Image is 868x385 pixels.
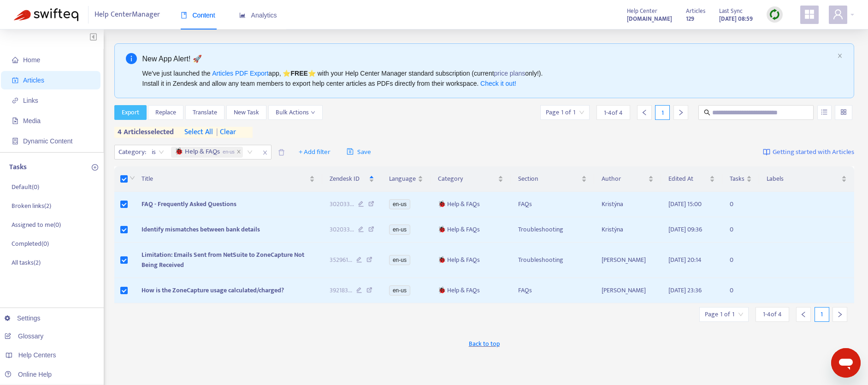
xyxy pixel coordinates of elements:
a: Check it out! [480,80,516,87]
a: Articles PDF Export [212,70,268,77]
span: appstore [804,9,815,20]
span: New Task [234,107,259,118]
span: book [181,12,187,18]
span: Author [602,174,646,184]
span: 352961 ... [330,255,352,265]
span: delete [278,149,285,156]
span: Bulk Actions [276,107,315,118]
div: We've just launched the app, ⭐ ⭐️ with your Help Center Manager standard subscription (current on... [142,68,834,89]
span: + Add filter [299,147,331,158]
p: Default ( 0 ) [12,182,39,192]
iframe: Button to launch messaging window [831,348,861,378]
span: Home [23,56,40,64]
span: Section [518,174,579,184]
span: down [311,110,315,115]
b: FREE [290,70,307,77]
span: unordered-list [821,109,827,115]
td: Kristýna [594,192,661,217]
span: Category [438,174,496,184]
span: 🐞 Help & FAQs [175,147,235,158]
button: Translate [185,105,224,120]
span: left [641,109,648,116]
span: left [800,311,807,318]
span: Replace [155,107,176,118]
span: down [130,175,135,181]
span: Zendesk ID [330,174,367,184]
span: account-book [12,77,18,83]
span: close [259,147,271,158]
p: All tasks ( 2 ) [12,258,41,267]
span: file-image [12,118,18,124]
span: Content [181,12,215,19]
td: 0 [722,217,759,243]
a: [DOMAIN_NAME] [627,13,672,24]
td: 🐞 Help & FAQs [431,217,511,243]
span: link [12,97,18,104]
span: Last Sync [719,6,743,16]
span: Links [23,97,38,104]
span: right [837,311,843,318]
span: 4 articles selected [114,127,174,138]
span: clear [213,127,236,138]
td: Troubleshooting [511,243,594,278]
span: [DATE] 23:36 [668,285,702,296]
span: FAQ - Frequently Asked Questions [142,199,236,209]
a: Glossary [5,332,43,340]
span: info-circle [126,53,137,64]
button: Bulk Actionsdown [268,105,323,120]
span: Articles [686,6,705,16]
span: Export [122,107,139,118]
span: Labels [767,174,839,184]
span: 302033 ... [330,225,354,235]
strong: 129 [686,14,694,24]
span: search [704,109,710,116]
span: user [833,9,844,20]
span: Translate [193,107,217,118]
span: en-us [389,255,410,265]
span: Language [389,174,416,184]
p: Broken links ( 2 ) [12,201,51,211]
span: 302033 ... [330,199,354,209]
button: unordered-list [817,105,832,120]
span: container [12,138,18,144]
span: area-chart [239,12,246,18]
span: Title [142,174,307,184]
span: [DATE] 09:36 [668,224,702,235]
span: right [678,109,684,116]
td: 🐞 Help & FAQs [431,278,511,303]
span: Help Center [627,6,657,16]
span: Media [23,117,41,124]
span: [DATE] 15:00 [668,199,702,209]
p: Completed ( 0 ) [12,239,49,249]
th: Labels [759,166,854,192]
td: [PERSON_NAME] [594,278,661,303]
td: 0 [722,278,759,303]
span: [DATE] 20:14 [668,255,702,265]
div: 1 [655,105,670,120]
th: Author [594,166,661,192]
span: en-us [389,199,410,209]
span: Tasks [730,174,744,184]
span: plus-circle [92,164,98,171]
button: saveSave [340,145,378,160]
button: Replace [148,105,183,120]
span: 1 - 4 of 4 [604,108,623,118]
span: Save [347,147,371,158]
span: close [236,149,241,155]
span: Help Centers [18,351,56,359]
img: sync.dc5367851b00ba804db3.png [769,9,780,20]
span: Analytics [239,12,277,19]
td: Kristýna [594,217,661,243]
span: Help Center Manager [94,6,160,24]
div: 1 [815,307,829,322]
span: Back to top [469,339,500,349]
th: Title [134,166,322,192]
span: select all [184,127,213,138]
button: + Add filter [292,145,337,160]
button: close [837,53,843,59]
a: price plans [494,70,526,77]
span: Articles [23,77,44,84]
a: Settings [5,314,41,322]
strong: [DATE] 08:59 [719,14,753,24]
